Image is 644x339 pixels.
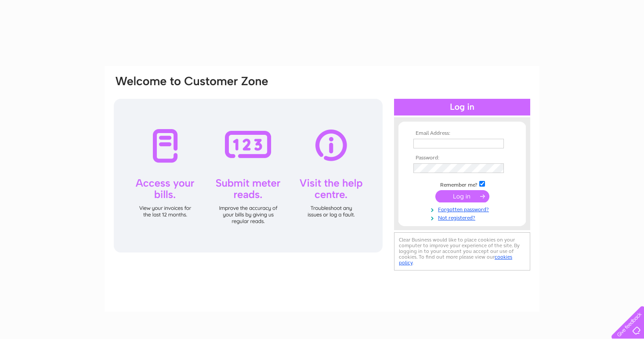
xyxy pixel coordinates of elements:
a: cookies policy [399,254,512,266]
a: Not registered? [413,213,513,221]
a: Forgotten password? [413,205,513,213]
th: Password: [411,155,513,161]
td: Remember me? [411,180,513,188]
th: Email Address: [411,130,513,137]
div: Clear Business would like to place cookies on your computer to improve your experience of the sit... [394,232,530,270]
input: Submit [435,190,489,202]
